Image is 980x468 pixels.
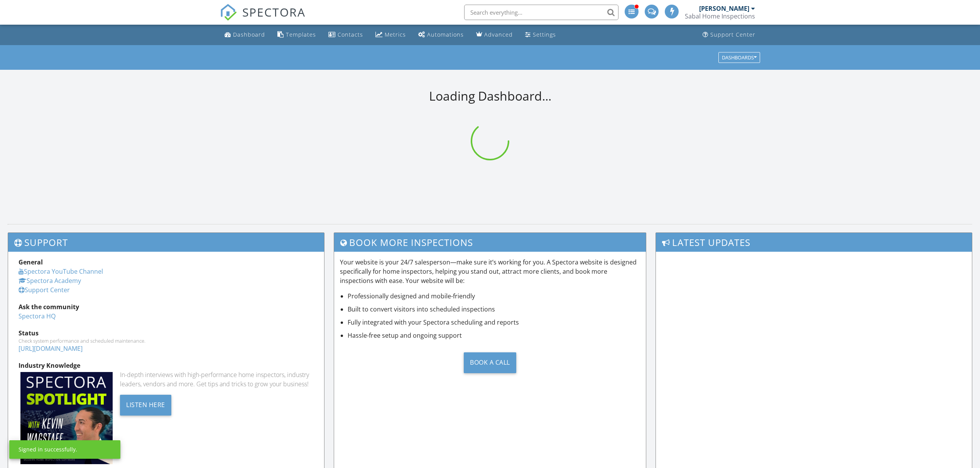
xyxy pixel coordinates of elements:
li: Professionally designed and mobile-friendly [348,291,640,301]
div: Book a Call [464,352,516,373]
a: SPECTORA [220,10,306,27]
div: Settings [533,31,556,38]
h3: Latest Updates [656,233,972,252]
div: Ask the community [19,302,314,311]
div: Support Center [710,31,755,38]
p: Your website is your 24/7 salesperson—make sure it’s working for you. A Spectora website is desig... [340,258,640,285]
a: Support Center [700,28,759,42]
a: Spectora Academy [19,276,81,285]
div: Sabal Home Inspections [685,12,755,20]
h3: Support [8,233,324,252]
li: Hassle-free setup and ongoing support [348,331,640,340]
div: Listen Here [120,395,171,416]
div: In-depth interviews with high-performance home inspectors, industry leaders, vendors and more. Ge... [120,370,314,389]
div: Templates [286,31,316,38]
a: Templates [274,28,319,42]
a: Metrics [372,28,409,42]
a: [URL][DOMAIN_NAME] [19,344,83,353]
h3: Book More Inspections [334,233,645,252]
img: Spectoraspolightmain [20,372,113,464]
a: Automations (Advanced) [415,28,467,42]
div: Signed in successfully. [19,446,77,453]
div: Check system performance and scheduled maintenance. [19,338,314,344]
a: Listen Here [120,400,171,409]
div: Industry Knowledge [19,361,314,370]
img: The Best Home Inspection Software - Spectora [220,4,237,21]
div: [PERSON_NAME] [699,5,749,12]
a: Support Center [19,286,70,294]
a: Settings [522,28,559,42]
a: Spectora HQ [19,312,56,320]
li: Fully integrated with your Spectora scheduling and reports [348,318,640,327]
div: Status [19,328,314,338]
input: Search everything... [464,5,618,20]
li: Built to convert visitors into scheduled inspections [348,305,640,314]
div: Metrics [385,31,406,38]
a: Advanced [473,28,516,42]
strong: General [19,258,43,266]
a: Spectora YouTube Channel [19,267,103,276]
a: Book a Call [340,346,640,379]
span: SPECTORA [242,4,306,20]
a: Dashboard [221,28,268,42]
button: Dashboards [718,52,760,63]
div: Advanced [484,31,513,38]
div: Dashboard [233,31,265,38]
a: Contacts [325,28,366,42]
div: Dashboards [722,55,757,60]
div: Contacts [338,31,363,38]
div: Automations [427,31,464,38]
